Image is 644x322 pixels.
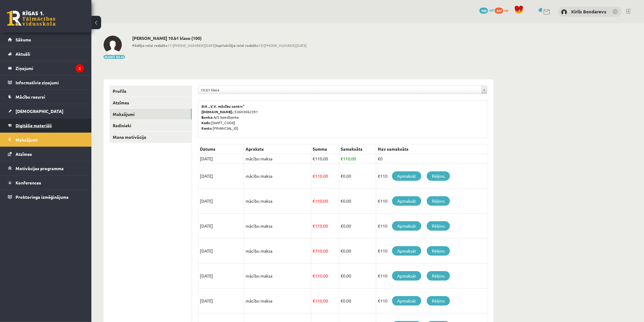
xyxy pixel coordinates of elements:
[313,298,315,303] span: €
[376,289,487,313] td: €110
[311,144,339,154] th: Summa
[76,64,84,72] i: 2
[489,8,494,12] span: mP
[339,239,376,264] td: 0.00
[16,94,45,100] span: Mācību resursi
[198,289,244,313] td: [DATE]
[201,126,213,131] b: Konts:
[104,55,125,59] button: Mainīt bildi
[244,144,311,154] th: Apraksts
[8,176,84,190] a: Konferences
[341,248,343,254] span: €
[313,223,315,229] span: €
[376,154,487,164] td: €0
[495,8,503,14] span: 347
[313,156,315,161] span: €
[16,133,84,147] legend: Maksājumi
[16,123,52,128] span: Digitālie materiāli
[244,154,311,164] td: mācību maksa
[376,214,487,239] td: €110
[198,144,244,154] th: Datums
[132,43,307,48] span: 11:[PHONE_NUMBER][DATE] 10:[PHONE_NUMBER][DATE]
[110,131,192,143] a: Mana motivācija
[341,156,343,161] span: €
[8,33,84,47] a: Sākums
[8,161,84,175] a: Motivācijas programma
[198,164,244,189] td: [DATE]
[132,36,307,41] h2: [PERSON_NAME] 10.b1 klase (100)
[16,37,31,42] span: Sākums
[376,239,487,264] td: €110
[244,214,311,239] td: mācību maksa
[16,194,69,200] span: Proktoringa izmēģinājums
[244,239,311,264] td: mācību maksa
[392,196,421,206] a: Apmaksāt
[495,8,511,12] a: 347 xp
[198,214,244,239] td: [DATE]
[8,147,84,161] a: Atzīmes
[427,271,450,281] a: Rēķins
[392,296,421,306] a: Apmaksāt
[339,164,376,189] td: 0.00
[8,75,84,89] a: Informatīvie ziņojumi
[8,133,84,147] a: Maksājumi
[198,189,244,214] td: [DATE]
[479,8,488,14] span: 100
[8,90,84,104] a: Mācību resursi
[504,8,508,12] span: xp
[341,173,343,179] span: €
[341,273,343,278] span: €
[392,221,421,231] a: Apmaksāt
[16,108,63,114] span: [DEMOGRAPHIC_DATA]
[479,8,494,12] a: 100 mP
[376,189,487,214] td: €110
[561,9,567,15] img: Kirils Bondarevs
[110,109,192,120] a: Maksājumi
[16,166,64,171] span: Motivācijas programma
[201,109,235,114] b: [DOMAIN_NAME].:
[341,298,343,303] span: €
[376,164,487,189] td: €110
[392,171,421,181] a: Apmaksāt
[427,246,450,256] a: Rēķins
[216,43,259,48] b: Iepriekšējo reizi redzēts
[16,61,84,75] legend: Ziņojumi
[16,51,30,57] span: Aktuāli
[16,151,32,157] span: Atzīmes
[341,198,343,204] span: €
[201,103,484,131] p: 53603062391 A/S Swedbanka [SWIFT_CODE] [FINANCIAL_ID]
[313,198,315,204] span: €
[339,214,376,239] td: 0.00
[16,180,41,185] span: Konferences
[376,264,487,289] td: €110
[7,11,55,26] a: Rīgas 1. Tālmācības vidusskola
[198,239,244,264] td: [DATE]
[244,289,311,313] td: mācību maksa
[244,189,311,214] td: mācību maksa
[201,120,211,125] b: Kods:
[201,104,245,109] b: SIA „V.V. mācību centrs”
[8,47,84,61] a: Aktuāli
[376,144,487,154] th: Nav samaksāts
[104,36,122,54] img: Kirils Bondarevs
[427,171,450,181] a: Rēķins
[392,246,421,256] a: Apmaksāt
[201,86,479,94] span: 10.b1 klase
[339,189,376,214] td: 0.00
[311,239,339,264] td: 110.00
[110,97,192,108] a: Atzīmes
[311,264,339,289] td: 110.00
[198,264,244,289] td: [DATE]
[201,115,214,120] b: Banka:
[244,164,311,189] td: mācību maksa
[311,164,339,189] td: 110.00
[311,189,339,214] td: 110.00
[341,223,343,229] span: €
[8,104,84,118] a: [DEMOGRAPHIC_DATA]
[313,248,315,254] span: €
[244,264,311,289] td: mācību maksa
[8,118,84,132] a: Digitālie materiāli
[110,86,192,97] a: Profils
[198,86,487,94] a: 10.b1 klase
[427,221,450,231] a: Rēķins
